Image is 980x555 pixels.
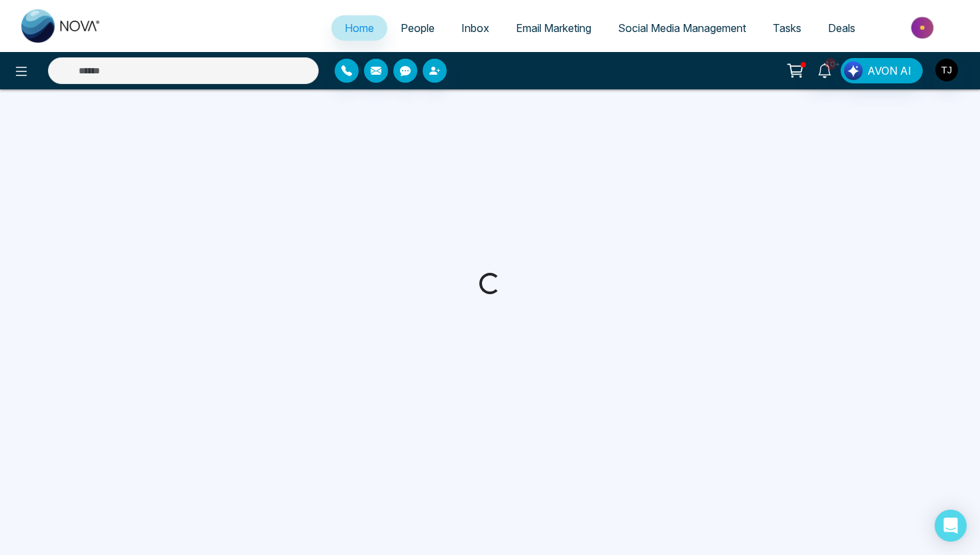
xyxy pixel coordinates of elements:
a: Email Marketing [503,15,605,41]
a: People [387,15,448,41]
a: Inbox [448,15,503,41]
div: Open Intercom Messenger [935,510,967,542]
span: Email Marketing [516,21,591,35]
a: Social Media Management [605,15,759,41]
a: 10+ [809,58,841,81]
a: Home [331,15,387,41]
a: Tasks [759,15,815,41]
img: Lead Flow [844,61,863,80]
img: Nova CRM Logo [21,9,101,43]
span: Home [345,21,374,35]
button: AVON AI [841,58,923,83]
span: 10+ [825,58,837,70]
span: Social Media Management [618,21,746,35]
img: User Avatar [935,59,958,81]
span: People [401,21,435,35]
span: AVON AI [867,63,911,79]
img: Market-place.gif [875,13,972,43]
span: Tasks [773,21,801,35]
span: Deals [828,21,855,35]
a: Deals [815,15,869,41]
span: Inbox [461,21,489,35]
